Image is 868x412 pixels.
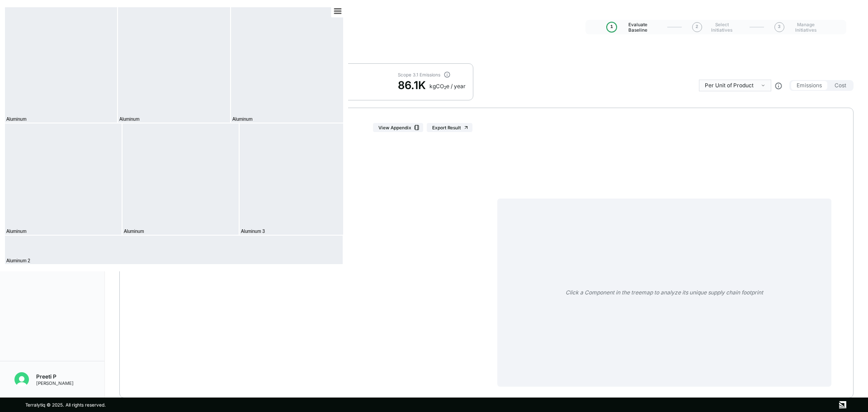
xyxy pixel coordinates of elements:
text: Aluminum 3 [241,229,265,234]
text: Aluminum [6,229,26,234]
text: Aluminum [232,117,252,122]
text: Aluminum [119,117,139,122]
text: Aluminum 2 [6,258,30,263]
text: Aluminum [6,117,26,122]
text: Aluminum [124,229,144,234]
